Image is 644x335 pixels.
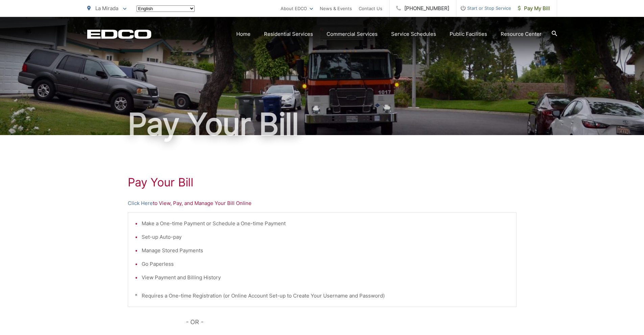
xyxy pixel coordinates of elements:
[501,30,542,38] a: Resource Center
[320,4,352,12] a: News & Events
[142,260,509,268] li: Go Paperless
[186,317,517,327] p: - OR -
[137,5,195,12] select: Select a language
[142,233,509,241] li: Set-up Auto-pay
[518,4,550,12] span: Pay My Bill
[142,274,509,282] li: View Payment and Billing History
[128,176,517,189] h1: Pay Your Bill
[128,199,153,207] a: Click Here
[95,5,118,11] span: La Mirada
[142,247,509,255] li: Manage Stored Payments
[128,199,517,207] p: to View, Pay, and Manage Your Bill Online
[359,4,382,12] a: Contact Us
[281,4,313,12] a: About EDCO
[391,30,436,38] a: Service Schedules
[87,29,151,39] a: EDCD logo. Return to the homepage.
[142,220,509,228] li: Make a One-time Payment or Schedule a One-time Payment
[87,107,557,141] h1: Pay Your Bill
[135,292,509,300] p: * Requires a One-time Registration (or Online Account Set-up to Create Your Username and Password)
[450,30,487,38] a: Public Facilities
[327,30,378,38] a: Commercial Services
[236,30,251,38] a: Home
[264,30,313,38] a: Residential Services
